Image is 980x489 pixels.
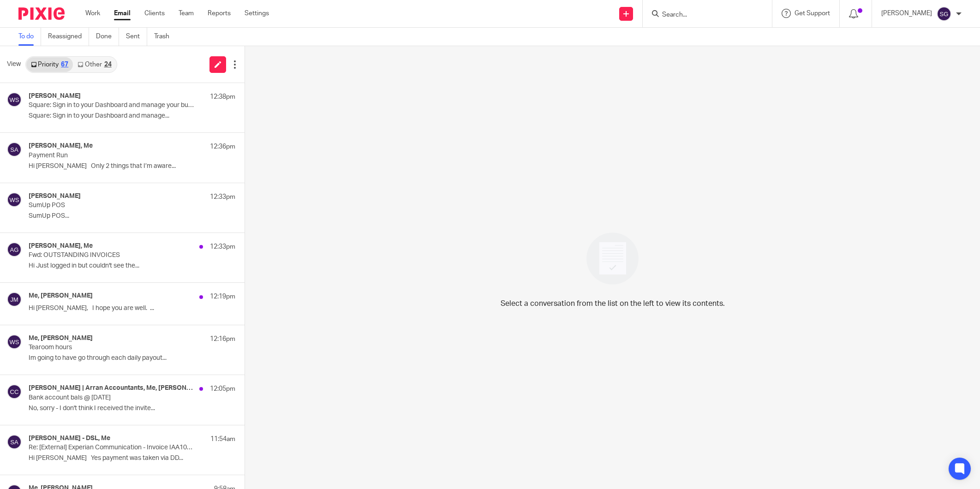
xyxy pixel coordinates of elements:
[29,162,235,170] p: Hi [PERSON_NAME] Only 2 things that I’m aware...
[937,6,951,21] img: svg%3E
[29,152,194,160] p: Payment Run
[7,60,21,69] span: View
[7,92,22,107] img: svg%3E
[7,334,22,349] img: svg%3E
[104,61,112,68] div: 24
[245,9,269,18] a: Settings
[210,242,235,251] p: 12:33pm
[29,262,235,270] p: Hi Just logged in but couldn't see the...
[501,298,725,309] p: Select a conversation from the list on the left to view its contents.
[96,28,119,46] a: Done
[208,9,231,18] a: Reports
[29,112,235,120] p: Square: Sign in to your Dashboard and manage...
[29,202,194,209] p: SumUp POS
[7,142,22,157] img: svg%3E
[29,192,81,200] h4: [PERSON_NAME]
[210,384,235,394] p: 12:05pm
[580,227,645,291] img: image
[48,28,89,46] a: Reassigned
[29,405,235,412] p: No, sorry - I don't think I received the invite...
[29,354,235,362] p: Im going to have go through each daily payout...
[29,251,194,259] p: Fwd: OUTSTANDING INVOICES
[7,192,22,207] img: svg%3E
[29,292,93,300] h4: Me, [PERSON_NAME]
[154,28,176,46] a: Trash
[29,242,93,250] h4: [PERSON_NAME], Me
[29,92,81,100] h4: [PERSON_NAME]
[85,9,100,18] a: Work
[7,384,22,399] img: svg%3E
[29,101,194,109] p: Square: Sign in to your Dashboard and manage your business
[7,242,22,257] img: svg%3E
[210,292,235,301] p: 12:19pm
[29,384,195,392] h4: [PERSON_NAME] | Arran Accountants, Me, [PERSON_NAME]
[210,192,235,202] p: 12:33pm
[61,61,68,68] div: 67
[114,9,131,18] a: Email
[29,142,93,150] h4: [PERSON_NAME], Me
[29,394,194,402] p: Bank account bals @ [DATE]
[29,212,235,220] p: SumUp POS...
[210,142,235,151] p: 12:36pm
[126,28,147,46] a: Sent
[210,435,235,444] p: 11:54am
[661,11,744,19] input: Search
[795,10,830,17] span: Get Support
[7,292,22,307] img: svg%3E
[18,28,41,46] a: To do
[29,344,194,352] p: Tearoom hours
[18,7,65,20] img: Pixie
[29,304,235,312] p: Hi [PERSON_NAME], I hope you are well. ...
[29,454,235,462] p: Hi [PERSON_NAME] Yes payment was taken via DD...
[210,92,235,101] p: 12:38pm
[29,444,194,452] p: Re: [External] Experian Communication - Invoice IAA1003010019
[29,435,110,442] h4: [PERSON_NAME] - DSL, Me
[29,334,93,342] h4: Me, [PERSON_NAME]
[7,435,22,449] img: svg%3E
[73,57,116,72] a: Other24
[881,9,932,18] p: [PERSON_NAME]
[210,334,235,344] p: 12:16pm
[26,57,73,72] a: Priority67
[179,9,194,18] a: Team
[144,9,165,18] a: Clients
